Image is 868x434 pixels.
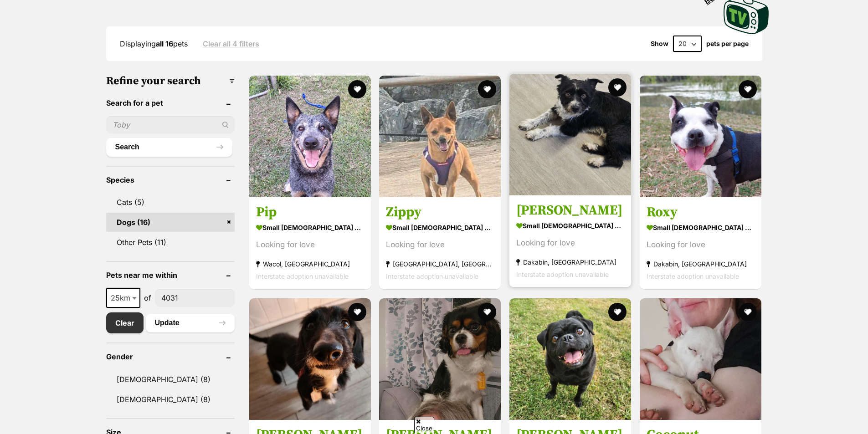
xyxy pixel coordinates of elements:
[478,303,496,321] button: favourite
[414,417,434,433] span: Close
[608,303,627,321] button: favourite
[106,138,232,156] button: Search
[106,312,144,333] a: Clear
[106,213,235,232] a: Dogs (16)
[256,239,364,251] div: Looking for love
[516,220,624,233] strong: small [DEMOGRAPHIC_DATA] Dog
[106,370,235,389] a: [DEMOGRAPHIC_DATA] (8)
[106,288,140,308] span: 25km
[120,39,188,48] span: Displaying pets
[386,204,494,221] h3: Zippy
[386,221,494,235] strong: small [DEMOGRAPHIC_DATA] Dog
[106,75,235,87] h3: Refine your search
[509,195,631,288] a: [PERSON_NAME] small [DEMOGRAPHIC_DATA] Dog Looking for love Dakabin, [GEOGRAPHIC_DATA] Interstate...
[516,237,624,250] div: Looking for love
[647,204,755,221] h3: Roxy
[106,193,235,212] a: Cats (5)
[647,273,739,281] span: Interstate adoption unavailable
[106,176,235,184] header: Species
[647,221,755,235] strong: small [DEMOGRAPHIC_DATA] Dog
[647,258,755,271] strong: Dakabin, [GEOGRAPHIC_DATA]
[640,298,761,420] img: Coconut - Bull Terrier x Jack Russell Terrier Dog
[249,298,371,420] img: Milo - Poodle x Dachshund Dog
[706,40,749,47] label: pets per page
[106,271,235,279] header: Pets near me within
[386,239,494,251] div: Looking for love
[146,314,235,332] button: Update
[608,78,627,97] button: favourite
[106,233,235,252] a: Other Pets (11)
[106,116,235,133] input: Toby
[256,221,364,235] strong: small [DEMOGRAPHIC_DATA] Dog
[386,273,478,281] span: Interstate adoption unavailable
[249,76,371,197] img: Pip - Australian Stumpy Tail Cattle Dog
[155,289,235,306] input: postcode
[640,76,761,197] img: Roxy - English Staffordshire Bull Terrier Dog
[106,99,235,107] header: Search for a pet
[516,202,624,220] h3: [PERSON_NAME]
[379,298,501,420] img: Alfie - Cavalier King Charles Spaniel Dog
[386,258,494,271] strong: [GEOGRAPHIC_DATA], [GEOGRAPHIC_DATA]
[256,204,364,221] h3: Pip
[516,271,609,279] span: Interstate adoption unavailable
[107,291,139,304] span: 25km
[640,197,761,290] a: Roxy small [DEMOGRAPHIC_DATA] Dog Looking for love Dakabin, [GEOGRAPHIC_DATA] Interstate adoption...
[106,390,235,409] a: [DEMOGRAPHIC_DATA] (8)
[739,80,757,98] button: favourite
[144,292,151,303] span: of
[516,256,624,269] strong: Dakabin, [GEOGRAPHIC_DATA]
[256,258,364,271] strong: Wacol, [GEOGRAPHIC_DATA]
[156,39,173,48] strong: all 16
[256,273,349,281] span: Interstate adoption unavailable
[379,76,501,197] img: Zippy - Chihuahua Dog
[478,80,496,98] button: favourite
[203,40,259,48] a: Clear all 4 filters
[651,40,668,47] span: Show
[509,298,631,420] img: Henry - Pug x French Bulldog
[647,239,755,251] div: Looking for love
[739,303,757,321] button: favourite
[379,197,501,290] a: Zippy small [DEMOGRAPHIC_DATA] Dog Looking for love [GEOGRAPHIC_DATA], [GEOGRAPHIC_DATA] Intersta...
[249,197,371,290] a: Pip small [DEMOGRAPHIC_DATA] Dog Looking for love Wacol, [GEOGRAPHIC_DATA] Interstate adoption un...
[348,80,366,98] button: favourite
[509,74,631,195] img: Sam - Shih Tzu x Long Hair Chihuahua Dog
[106,352,235,361] header: Gender
[348,303,366,321] button: favourite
